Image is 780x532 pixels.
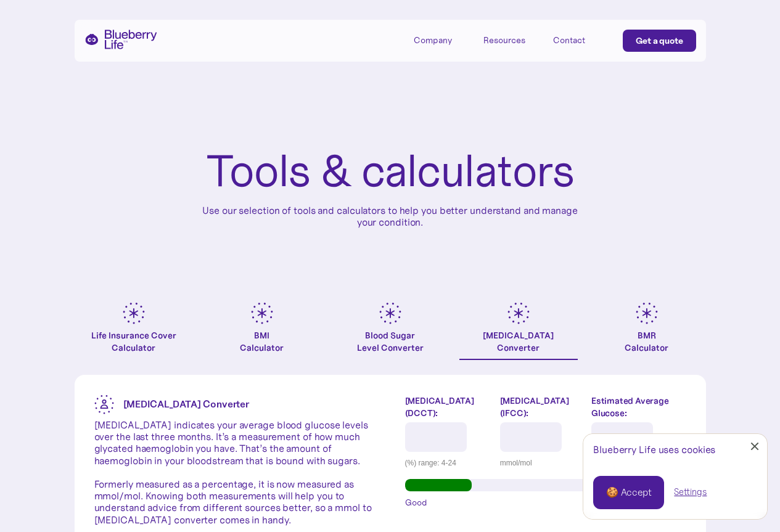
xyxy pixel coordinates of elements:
[588,302,706,360] a: BMRCalculator
[357,329,424,354] div: Blood Sugar Level Converter
[674,486,707,499] a: Settings
[483,30,539,50] div: Resources
[84,30,157,49] a: home
[240,329,284,354] div: BMI Calculator
[414,35,452,46] div: Company
[459,302,578,360] a: [MEDICAL_DATA]Converter
[414,30,469,50] div: Company
[405,496,427,509] span: Good
[123,398,250,410] strong: [MEDICAL_DATA] Converter
[500,457,582,469] div: mmol/mol
[483,35,525,46] div: Resources
[553,35,585,46] div: Contact
[483,329,554,354] div: [MEDICAL_DATA] Converter
[193,205,588,228] p: Use our selection of tools and calculators to help you better understand and manage your condition.
[593,476,664,509] a: 🍪 Accept
[623,30,696,52] a: Get a quote
[606,486,651,499] div: 🍪 Accept
[206,148,574,195] h1: Tools & calculators
[593,444,757,456] div: Blueberry Life uses cookies
[203,302,321,360] a: BMICalculator
[405,395,491,419] label: [MEDICAL_DATA] (DCCT):
[500,395,582,419] label: [MEDICAL_DATA] (IFCC):
[331,302,450,360] a: Blood SugarLevel Converter
[755,446,755,447] div: Close Cookie Popup
[553,30,609,50] a: Contact
[625,329,668,354] div: BMR Calculator
[742,434,767,459] a: Close Cookie Popup
[591,395,686,419] label: Estimated Average Glucose:
[405,457,491,469] div: (%) range: 4-24
[75,329,193,354] div: Life Insurance Cover Calculator
[94,419,376,526] p: [MEDICAL_DATA] indicates your average blood glucose levels over the last three months. It’s a mea...
[636,35,683,47] div: Get a quote
[75,302,193,360] a: Life Insurance Cover Calculator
